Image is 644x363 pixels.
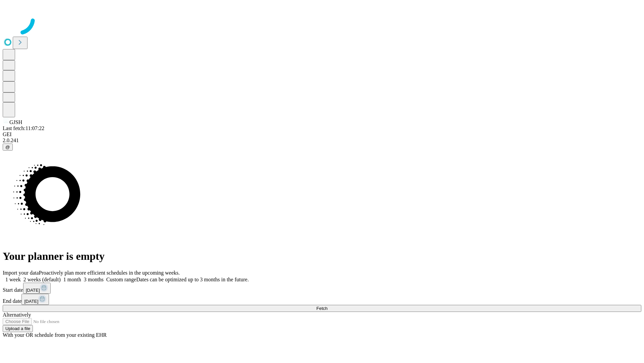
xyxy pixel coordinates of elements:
[3,125,44,131] span: Last fetch: 11:07:22
[3,325,33,332] button: Upload a file
[316,306,327,311] span: Fetch
[106,277,136,282] span: Custom range
[3,270,39,276] span: Import your data
[3,131,641,137] div: GEI
[24,299,38,304] span: [DATE]
[23,277,61,282] span: 2 weeks (default)
[3,250,641,263] h1: Your planner is empty
[3,144,13,151] button: @
[136,277,249,282] span: Dates can be optimized up to 3 months in the future.
[63,277,81,282] span: 1 month
[3,283,641,294] div: Start date
[5,277,21,282] span: 1 week
[9,119,22,125] span: GJSH
[5,145,10,150] span: @
[3,305,641,312] button: Fetch
[26,288,40,293] span: [DATE]
[21,294,49,305] button: [DATE]
[3,332,107,338] span: With your OR schedule from your existing EHR
[3,294,641,305] div: End date
[3,137,641,144] div: 2.0.241
[84,277,104,282] span: 3 months
[3,312,31,318] span: Alternatively
[39,270,180,276] span: Proactively plan more efficient schedules in the upcoming weeks.
[23,283,51,294] button: [DATE]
